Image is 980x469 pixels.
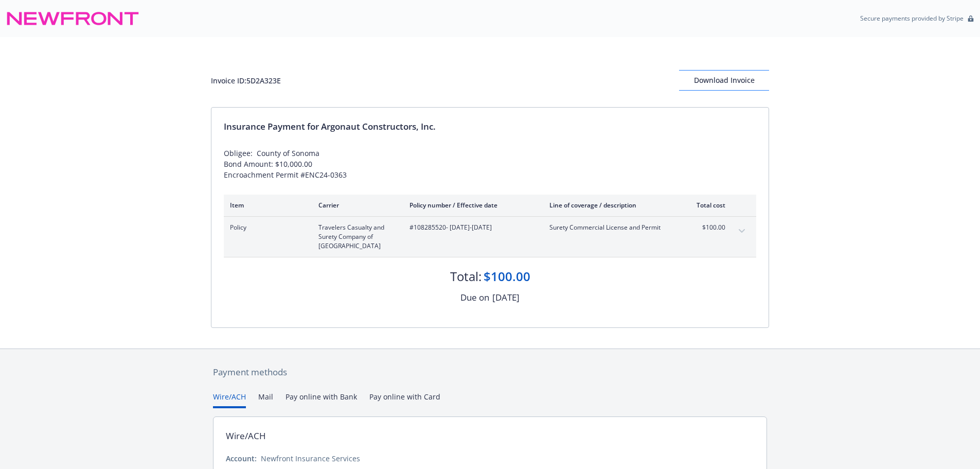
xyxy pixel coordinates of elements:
button: Wire/ACH [213,391,246,408]
div: Insurance Payment for Argonaut Constructors, Inc. [224,120,756,133]
div: $100.00 [484,268,530,285]
span: Policy [230,223,302,232]
div: Account: [226,453,257,464]
span: Travelers Casualty and Surety Company of [GEOGRAPHIC_DATA] [318,223,393,251]
div: [DATE] [492,291,520,304]
div: PolicyTravelers Casualty and Surety Company of [GEOGRAPHIC_DATA]#108285520- [DATE]-[DATE]Surety C... [224,217,756,257]
button: Mail [258,391,273,408]
span: Surety Commercial License and Permit [549,223,670,232]
button: Download Invoice [679,70,769,91]
div: Payment methods [213,366,767,379]
div: Line of coverage / description [549,201,670,210]
button: Pay online with Card [369,391,440,408]
div: Carrier [318,201,393,210]
div: Download Invoice [679,71,769,90]
div: Item [230,201,302,210]
button: Pay online with Bank [286,391,357,408]
div: Total cost [687,201,725,210]
span: $100.00 [687,223,725,232]
div: Obligee: County of Sonoma Bond Amount: $10,000.00 Encroachment Permit #ENC24-0363 [224,148,756,180]
div: Due on [460,291,489,304]
div: Total: [450,268,482,285]
div: Newfront Insurance Services [261,453,360,464]
p: Secure payments provided by Stripe [860,14,964,23]
button: expand content [734,223,750,239]
div: Invoice ID: 5D2A323E [211,75,281,86]
div: Policy number / Effective date [409,201,533,210]
span: #108285520 - [DATE]-[DATE] [409,223,533,232]
div: Wire/ACH [226,429,266,443]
